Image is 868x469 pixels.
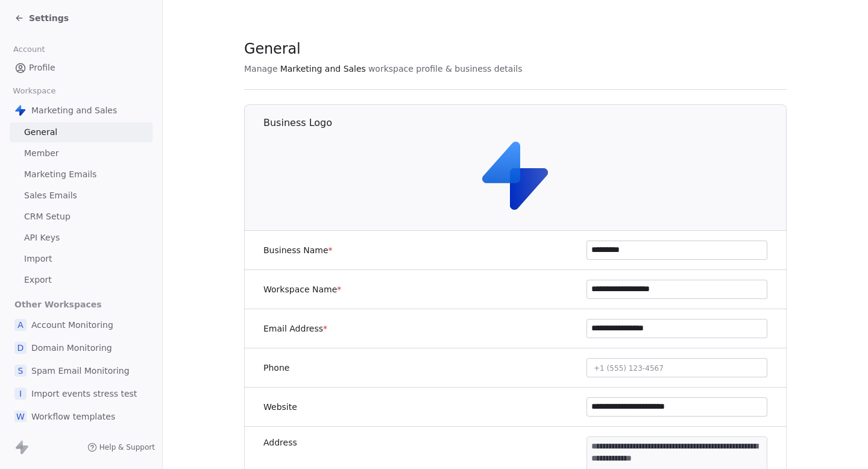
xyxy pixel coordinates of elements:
[263,116,787,130] h1: Business Logo
[8,82,61,100] span: Workspace
[8,40,50,58] span: Account
[368,63,523,75] span: workspace profile & business details
[31,365,130,377] span: Spam Email Monitoring
[31,319,113,331] span: Account Monitoring
[263,283,341,295] label: Workspace Name
[14,12,69,24] a: Settings
[24,274,52,286] span: Export
[10,122,153,142] a: General
[263,244,333,256] label: Business Name
[594,364,664,373] span: +1 (555) 123-4567
[244,63,278,75] span: Manage
[587,358,767,377] button: +1 (555) 123-4567
[477,137,555,214] img: Swipe%20One%20Logo%201-1.svg
[10,58,153,78] a: Profile
[14,319,27,331] span: A
[31,388,137,400] span: Import events stress test
[99,442,155,452] span: Help & Support
[31,342,112,354] span: Domain Monitoring
[280,63,366,75] span: Marketing and Sales
[24,210,71,223] span: CRM Setup
[10,207,153,227] a: CRM Setup
[10,228,153,248] a: API Keys
[14,388,27,400] span: I
[31,104,117,116] span: Marketing and Sales
[24,126,57,139] span: General
[87,442,155,452] a: Help & Support
[24,231,60,244] span: API Keys
[14,411,27,423] span: W
[10,270,153,290] a: Export
[24,253,52,265] span: Import
[263,323,327,335] label: Email Address
[14,104,27,116] img: Swipe%20One%20Logo%201-1.svg
[29,12,69,24] span: Settings
[263,362,289,374] label: Phone
[10,165,153,184] a: Marketing Emails
[24,168,96,181] span: Marketing Emails
[10,249,153,269] a: Import
[31,411,115,423] span: Workflow templates
[263,436,297,449] label: Address
[10,295,107,314] span: Other Workspaces
[10,143,153,163] a: Member
[29,61,55,74] span: Profile
[244,40,301,58] span: General
[263,401,297,413] label: Website
[24,189,77,202] span: Sales Emails
[14,342,27,354] span: D
[24,147,59,160] span: Member
[10,186,153,206] a: Sales Emails
[14,365,27,377] span: S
